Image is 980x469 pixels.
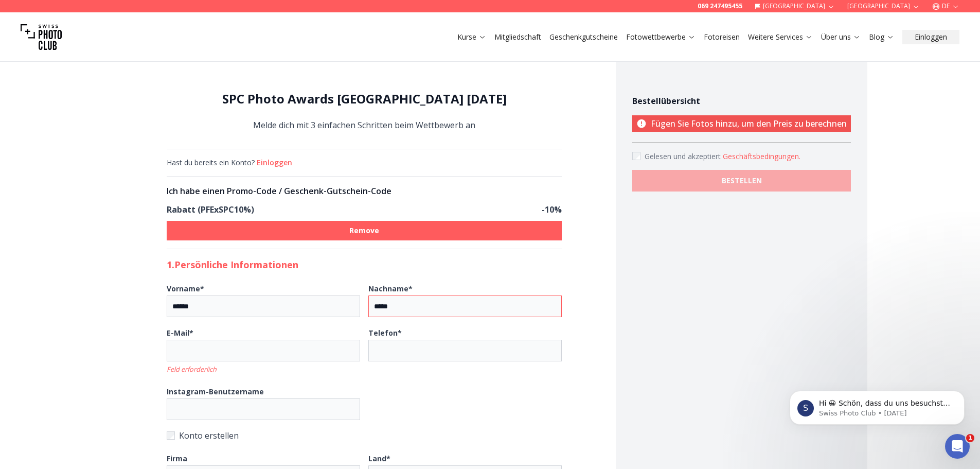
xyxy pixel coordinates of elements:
input: Telefon* [368,340,562,361]
input: Instagram-Benutzername [167,398,360,420]
button: Mitgliedschaft [490,30,545,44]
img: Swiss photo club [21,16,62,58]
iframe: Intercom notifications message [774,369,980,441]
button: Einloggen [257,158,292,168]
div: Melde dich mit 3 einfachen Schritten beim Wettbewerb an [167,91,562,132]
h2: 1. Persönliche Informationen [167,257,562,272]
button: Fotoreisen [700,30,744,44]
button: Geschenkgutscheine [545,30,622,44]
button: Blog [865,30,898,44]
a: Mitgliedschaft [494,32,541,42]
a: Weitere Services [748,32,813,42]
div: Rabatt (PFExSPC10%) [167,202,254,217]
button: Weitere Services [744,30,817,44]
i: Feld erforderlich [167,364,217,374]
button: Fotowettbewerbe [622,30,700,44]
a: Fotowettbewerbe [626,32,696,42]
button: Accept termsGelesen und akzeptiert [723,151,800,162]
input: Nachname* [368,296,562,317]
a: 069 247495455 [698,2,742,10]
button: BESTELLEN [632,170,851,192]
a: Über uns [821,32,861,42]
div: Hast du bereits ein Konto? [167,158,562,168]
b: BESTELLEN [722,176,762,186]
button: Einloggen [902,30,959,44]
button: Remove [167,221,562,240]
p: Fügen Sie Fotos hinzu, um den Preis zu berechnen [632,115,851,132]
b: Land * [368,454,390,463]
h3: Ich habe einen Promo-Code / Geschenk-Gutschein-Code [167,185,562,197]
input: Vorname* [167,296,360,317]
b: Telefon * [368,328,402,338]
a: Kurse [457,32,486,42]
input: Konto erstellen [167,431,175,440]
button: Über uns [817,30,865,44]
label: Konto erstellen [167,428,562,443]
span: - 10% [542,204,562,215]
h1: SPC Photo Awards [GEOGRAPHIC_DATA] [DATE] [167,91,562,107]
b: Firma [167,454,187,463]
b: Remove [349,225,379,236]
iframe: Intercom live chat [945,434,970,459]
button: Kurse [453,30,490,44]
b: Instagram-Benutzername [167,387,264,396]
input: Accept terms [632,152,640,160]
a: Geschenkgutscheine [549,32,618,42]
h4: Bestellübersicht [632,95,851,107]
input: E-Mail*Feld erforderlich [167,340,360,361]
a: Blog [869,32,894,42]
span: Gelesen und akzeptiert [645,151,723,161]
b: Nachname * [368,284,413,293]
span: 1 [966,434,974,442]
b: E-Mail * [167,328,193,338]
b: Vorname * [167,284,204,293]
a: Fotoreisen [704,32,740,42]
